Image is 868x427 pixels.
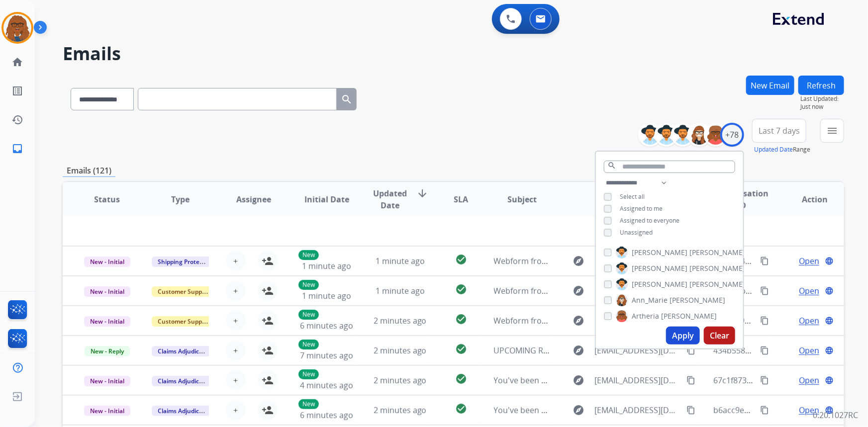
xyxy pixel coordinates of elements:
mat-icon: explore [573,374,585,386]
span: [PERSON_NAME] [632,279,687,289]
mat-icon: explore [573,315,585,327]
mat-icon: content_copy [686,376,695,385]
h2: Emails [63,44,844,64]
p: Emails (121) [63,165,115,177]
span: New - Initial [84,286,130,297]
p: New [298,369,319,379]
span: Open [799,315,819,327]
span: Subject [507,193,537,205]
span: New - Initial [84,256,130,267]
span: Claims Adjudication [152,346,220,356]
span: 2 minutes ago [374,315,427,326]
span: [EMAIL_ADDRESS][DOMAIN_NAME] [595,404,681,416]
mat-icon: content_copy [760,346,769,355]
mat-icon: check_circle [455,343,467,355]
mat-icon: home [11,56,23,68]
button: Apply [666,327,700,344]
button: + [226,281,246,301]
mat-icon: language [825,346,834,355]
mat-icon: search [341,93,353,105]
span: Status [94,193,120,205]
button: + [226,251,246,271]
span: [PERSON_NAME] [661,311,717,321]
span: Customer Support [152,316,216,327]
mat-icon: language [825,256,834,265]
span: New - Reply [85,346,130,356]
mat-icon: content_copy [760,316,769,325]
span: Shipping Protection [152,256,220,267]
button: + [226,311,246,331]
mat-icon: person_add [262,315,274,327]
button: Clear [704,327,735,344]
span: [PERSON_NAME] [632,248,687,257]
mat-icon: explore [573,404,585,416]
span: [PERSON_NAME] [689,279,745,289]
mat-icon: menu [826,125,838,137]
span: Artheria [632,311,659,321]
mat-icon: person_add [262,285,274,297]
span: Just now [800,103,844,111]
mat-icon: content_copy [760,376,769,385]
button: + [226,341,246,360]
span: Customer Support [152,286,216,297]
span: UPCOMING REPAIR: Extend Customer [494,345,634,356]
mat-icon: content_copy [760,286,769,295]
span: [EMAIL_ADDRESS][DOMAIN_NAME] [595,374,681,386]
span: 434b5587-0447-4aff-aaa3-20d9cbbc47eb [713,345,865,356]
mat-icon: language [825,316,834,325]
p: New [298,310,319,320]
span: + [233,374,238,386]
span: [PERSON_NAME] [689,263,745,273]
mat-icon: history [11,114,23,126]
mat-icon: inbox [11,143,23,155]
span: Range [754,145,810,154]
span: [PERSON_NAME] [689,248,745,257]
button: New Email [746,76,794,95]
span: You've been assigned a new service order: 168e291c-a8c4-45ea-8a86-380d66830137 [494,375,807,386]
span: Webform from [EMAIL_ADDRESS][DOMAIN_NAME] on [DATE] [494,285,719,296]
mat-icon: search [607,161,616,170]
span: Unassigned [620,228,653,237]
mat-icon: explore [573,285,585,297]
span: 4 minutes ago [300,380,353,391]
span: Select all [620,192,645,201]
mat-icon: person_add [262,344,274,356]
mat-icon: content_copy [686,406,695,415]
p: New [298,250,319,260]
p: New [298,280,319,290]
span: Webform from [EMAIL_ADDRESS][DOMAIN_NAME] on [DATE] [494,315,719,326]
div: +78 [720,123,744,147]
mat-icon: content_copy [686,346,695,355]
span: Open [799,285,819,297]
span: + [233,255,238,267]
span: New - Initial [84,316,130,327]
span: 2 minutes ago [374,345,427,356]
mat-icon: content_copy [760,406,769,415]
span: Ann_Marie [632,295,668,305]
button: Refresh [798,76,844,95]
span: Claims Adjudication [152,406,220,416]
span: 2 minutes ago [374,405,427,416]
span: 1 minute ago [302,290,351,301]
span: New - Initial [84,376,130,386]
button: + [226,400,246,420]
span: Assignee [236,193,271,205]
span: + [233,344,238,356]
mat-icon: check_circle [455,283,467,295]
span: 6 minutes ago [300,410,353,421]
img: avatar [3,14,31,42]
button: Last 7 days [752,119,806,143]
span: [EMAIL_ADDRESS][DOMAIN_NAME] [595,344,681,356]
span: New - Initial [84,406,130,416]
span: Claims Adjudication [152,376,220,386]
span: Open [799,374,819,386]
th: Action [771,182,844,217]
span: Initial Date [304,193,349,205]
span: SLA [454,193,468,205]
mat-icon: content_copy [760,256,769,265]
mat-icon: list_alt [11,85,23,97]
button: Updated Date [754,146,793,154]
span: Type [171,193,190,205]
span: Assigned to me [620,204,663,213]
span: Open [799,404,819,416]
